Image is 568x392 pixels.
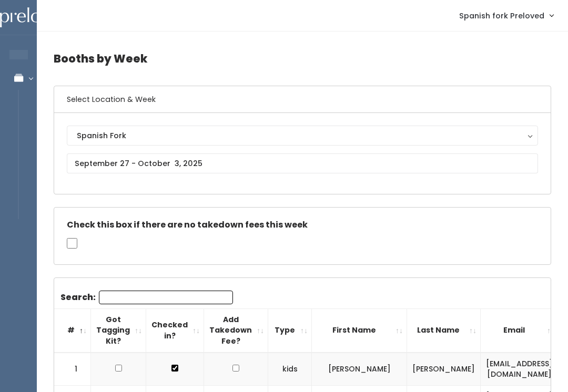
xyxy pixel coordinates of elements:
th: Type: activate to sort column ascending [268,308,312,352]
td: [PERSON_NAME] [407,353,481,386]
td: 1 [54,353,91,386]
h4: Booths by Week [54,44,551,73]
td: [PERSON_NAME] [312,353,407,386]
td: kids [268,353,312,386]
h6: Select Location & Week [54,86,551,113]
th: Checked in?: activate to sort column ascending [146,308,204,352]
th: Email: activate to sort column ascending [481,308,559,352]
th: First Name: activate to sort column ascending [312,308,407,352]
a: Spanish fork Preloved [449,4,564,27]
span: Spanish fork Preloved [459,10,544,22]
th: Add Takedown Fee?: activate to sort column ascending [204,308,268,352]
th: Last Name: activate to sort column ascending [407,308,481,352]
th: Got Tagging Kit?: activate to sort column ascending [91,308,146,352]
input: September 27 - October 3, 2025 [67,153,538,173]
th: #: activate to sort column descending [54,308,91,352]
h5: Check this box if there are no takedown fees this week [67,220,538,230]
div: Spanish Fork [77,130,528,141]
input: Search: [99,291,233,304]
td: [EMAIL_ADDRESS][DOMAIN_NAME] [481,353,559,386]
label: Search: [60,291,233,304]
button: Spanish Fork [67,126,538,146]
